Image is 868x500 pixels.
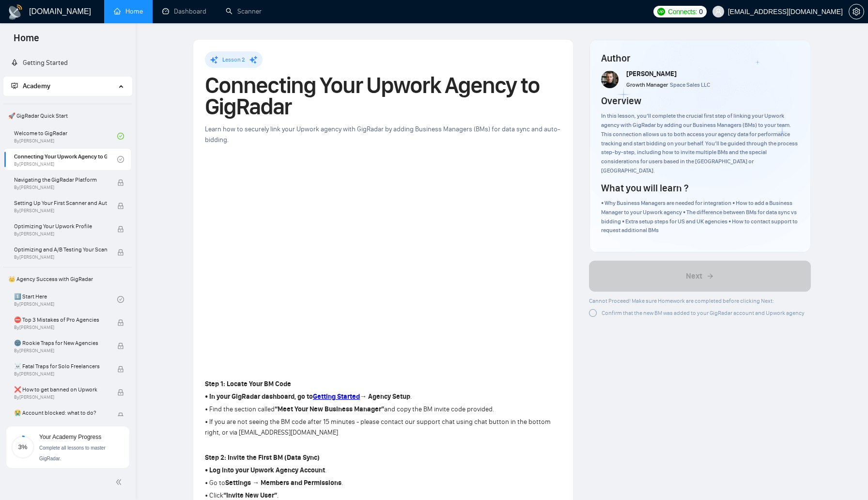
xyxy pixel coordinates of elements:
span: 😭 Account blocked: what to do? [14,408,107,418]
img: logo [8,4,23,20]
span: Next [686,270,702,282]
span: Optimizing Your Upwork Profile [14,221,107,231]
span: lock [117,249,124,256]
span: user [715,8,722,15]
p: . [205,391,561,402]
span: By [PERSON_NAME] [14,208,107,214]
span: ❌ How to get banned on Upwork [14,385,107,394]
p: • If you are not seeing the BM code after 15 minutes - please contact our support chat using chat... [205,417,561,438]
h4: What you will learn ? [601,181,688,195]
a: searchScanner [226,7,262,16]
h4: Author [601,51,799,65]
a: 1️⃣ Start HereBy[PERSON_NAME] [14,289,117,310]
span: 🚀 GigRadar Quick Start [4,106,131,125]
a: dashboardDashboard [162,7,206,16]
span: Lesson 2 [222,56,245,63]
span: Setting Up Your First Scanner and Auto-Bidder [14,198,107,208]
h1: Connecting Your Upwork Agency to GigRadar [205,75,561,117]
span: lock [117,412,124,419]
span: By [PERSON_NAME] [14,185,107,190]
a: homeHome [114,7,143,16]
span: double-left [115,477,125,487]
span: Growth Manager [626,81,668,88]
a: rocketGetting Started [11,59,68,67]
span: Cannot Proceed! Make sure Homework are completed before clicking Next: [589,297,774,304]
img: upwork-logo.png [657,8,665,16]
span: Connects: [668,6,697,17]
a: Getting Started [313,392,360,401]
a: setting [849,8,864,16]
span: setting [849,8,864,16]
strong: Settings → Members and Permissions [225,479,341,487]
span: 3% [11,444,34,450]
span: Learn how to securely link your Upwork agency with GigRadar by adding Business Managers (BMs) for... [205,125,560,144]
span: Your Academy Progress [39,434,101,440]
span: By [PERSON_NAME] [14,231,107,237]
a: Connecting Your Upwork Agency to GigRadarBy[PERSON_NAME] [14,149,117,170]
strong: “Meet Your New Business Manager” [275,405,384,413]
span: lock [117,366,124,373]
span: Optimizing and A/B Testing Your Scanner for Better Results [14,245,107,254]
span: ⛔ Top 3 Mistakes of Pro Agencies [14,315,107,325]
strong: → Agency Setup [360,392,410,401]
span: [PERSON_NAME] [626,70,677,78]
span: By [PERSON_NAME] [14,371,107,377]
a: Welcome to GigRadarBy[PERSON_NAME] [14,125,117,147]
strong: • In your GigRadar dashboard, go to [205,392,313,401]
p: • Find the section called and copy the BM invite code provided. [205,404,561,415]
span: lock [117,226,124,233]
img: vlad-t.jpg [601,71,619,88]
span: 0 [699,6,703,17]
span: check-circle [117,133,124,140]
iframe: Intercom live chat [835,467,858,490]
button: Next [589,261,811,292]
span: Complete all lessons to master GigRadar. [39,445,106,461]
span: lock [117,179,124,186]
span: check-circle [117,156,124,163]
strong: “Invite New User” [223,491,277,500]
span: lock [117,203,124,209]
span: lock [117,319,124,326]
button: setting [849,4,864,19]
span: fund-projection-screen [11,82,18,89]
span: By [PERSON_NAME] [14,348,107,354]
span: By [PERSON_NAME] [14,325,107,330]
div: • Why Business Managers are needed for integration • How to add a Business Manager to your Upwork... [601,199,799,235]
p: . [205,465,561,476]
li: Getting Started [3,53,132,73]
span: check-circle [117,296,124,303]
span: Academy [11,82,50,90]
span: Confirm that the new BM was added to your GigRadar account and Upwork agency [602,310,805,316]
span: Home [6,31,47,51]
p: • Go to . [205,478,561,488]
span: By [PERSON_NAME] [14,394,107,400]
span: By [PERSON_NAME] [14,254,107,260]
h4: Overview [601,94,641,108]
strong: Step 1: Locate Your BM Code [205,380,291,388]
span: lock [117,343,124,349]
span: 🌚 Rookie Traps for New Agencies [14,338,107,348]
strong: • Log into your Upwork Agency Account [205,466,325,474]
span: 👑 Agency Success with GigRadar [4,269,131,289]
strong: Step 2: Invite the First BM (Data Sync) [205,453,320,462]
span: lock [117,389,124,396]
div: In this lesson, you’ll complete the crucial first step of linking your Upwork agency with GigRada... [601,111,799,175]
span: Space Sales LLC [670,81,710,88]
span: ☠️ Fatal Traps for Solo Freelancers [14,361,107,371]
span: Navigating the GigRadar Platform [14,175,107,185]
span: Academy [23,82,50,90]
